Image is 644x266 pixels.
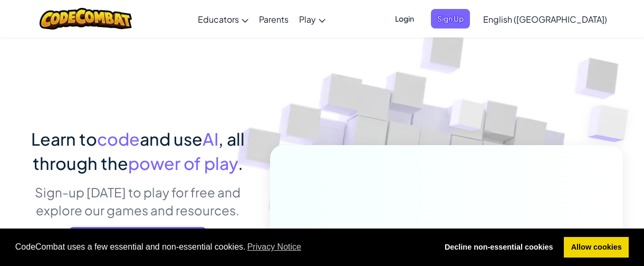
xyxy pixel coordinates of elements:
[15,239,429,255] span: CodeCombat uses a few essential and non-essential cookies.
[97,128,140,149] span: code
[294,5,331,33] a: Play
[31,128,97,149] span: Learn to
[389,9,420,28] button: Login
[299,14,316,25] span: Play
[254,5,294,33] a: Parents
[437,237,560,258] a: deny cookies
[203,128,218,149] span: AI
[69,227,206,252] a: I'm an Educator
[429,79,505,157] img: Overlap cubes
[140,128,203,149] span: and use
[128,153,238,174] span: power of play
[431,9,470,28] button: Sign Up
[40,8,132,30] img: CodeCombat logo
[483,14,607,25] span: English ([GEOGRAPHIC_DATA])
[193,5,254,33] a: Educators
[238,153,243,174] span: .
[564,237,629,258] a: allow cookies
[198,14,239,25] span: Educators
[478,5,612,33] a: English ([GEOGRAPHIC_DATA])
[246,239,303,255] a: learn more about cookies
[22,183,254,219] p: Sign-up [DATE] to play for free and explore our games and resources.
